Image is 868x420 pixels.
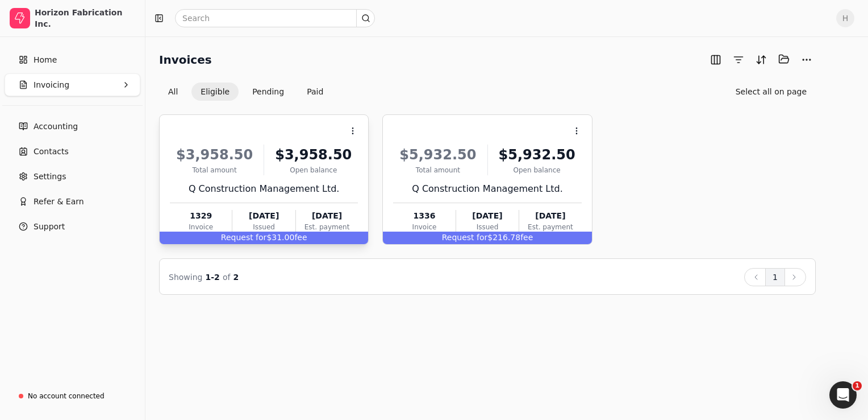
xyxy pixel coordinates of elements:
[269,165,358,175] div: Open balance
[5,386,140,406] a: No account connected
[170,182,358,196] div: Q Construction Management Ltd.
[853,381,862,390] span: 1
[829,381,857,409] iframe: Intercom live chat
[233,273,239,282] span: 2
[170,145,259,165] div: $3,958.50
[5,215,140,238] button: Support
[294,233,307,242] span: fee
[798,51,816,69] button: More
[34,121,78,133] span: Accounting
[298,83,332,101] button: Paid
[34,79,69,91] span: Invoicing
[170,165,259,175] div: Total amount
[232,222,295,232] div: Issued
[383,232,591,244] div: $216.78
[5,165,140,188] a: Settings
[221,233,267,242] span: Request for
[296,222,358,232] div: Est. payment
[456,210,519,222] div: [DATE]
[5,115,140,138] a: Accounting
[169,273,202,282] span: Showing
[765,268,785,286] button: 1
[159,83,332,101] div: Invoice filter options
[34,54,57,66] span: Home
[442,233,488,242] span: Request for
[519,210,581,222] div: [DATE]
[206,273,220,282] span: 1 - 2
[160,232,368,244] div: $31.00
[5,190,140,213] button: Refer & Earn
[34,221,65,233] span: Support
[191,83,239,101] button: Eligible
[5,140,140,163] a: Contacts
[393,145,482,165] div: $5,932.50
[493,165,582,175] div: Open balance
[170,210,232,222] div: 1329
[393,182,581,196] div: Q Construction Management Ltd.
[159,83,187,101] button: All
[493,145,582,165] div: $5,932.50
[393,222,455,232] div: Invoice
[269,145,358,165] div: $3,958.50
[35,7,135,30] div: Horizon Fabrication Inc.
[296,210,358,222] div: [DATE]
[836,9,854,27] button: H
[243,83,293,101] button: Pending
[5,73,140,96] button: Invoicing
[170,222,232,232] div: Invoice
[34,196,84,208] span: Refer & Earn
[159,51,212,69] h2: Invoices
[393,165,482,175] div: Total amount
[775,50,793,68] button: Batch (0)
[520,233,533,242] span: fee
[519,222,581,232] div: Est. payment
[223,273,231,282] span: of
[727,83,816,101] button: Select all on page
[752,51,770,69] button: Sort
[34,171,66,183] span: Settings
[5,48,140,71] a: Home
[175,9,375,27] input: Search
[232,210,295,222] div: [DATE]
[34,146,69,158] span: Contacts
[456,222,519,232] div: Issued
[28,391,105,401] div: No account connected
[393,210,455,222] div: 1336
